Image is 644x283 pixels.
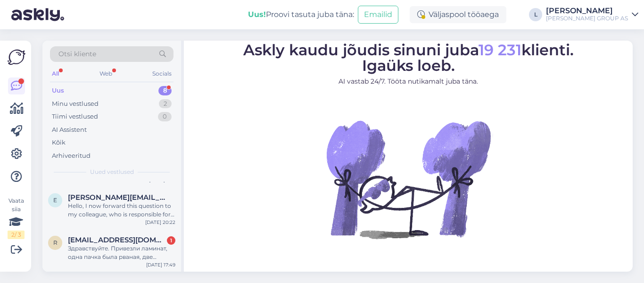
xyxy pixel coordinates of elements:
img: No Chat active [323,94,493,264]
div: Hello, I now forward this question to my colleague, who is responsible for this. The reply will b... [68,202,175,219]
div: Minu vestlused [52,99,99,109]
span: r [53,239,58,246]
div: 2 [159,99,172,109]
a: [PERSON_NAME][PERSON_NAME] GROUP AS [546,7,638,22]
div: Здравствуйте. Привезли ламинат, одна пачка была рваная, две побиты углы. Сейчас при установке зам... [68,244,175,261]
div: AI Assistent [52,125,87,135]
div: Kõik [52,138,66,147]
span: regina0609@mail.ru [68,236,166,244]
div: Proovi tasuta juba täna: [248,9,354,20]
div: 8 [158,86,172,95]
span: elmer.aros@gmail.com [68,193,166,202]
div: [PERSON_NAME] GROUP AS [546,15,628,22]
span: Uued vestlused [90,168,134,176]
div: Tiimi vestlused [52,112,98,121]
div: All [50,68,61,80]
span: Askly kaudu jõudis sinuni juba klienti. Igaüks loeb. [243,41,574,75]
div: Uus [52,86,64,95]
div: L [529,8,542,21]
div: [DATE] 17:49 [146,261,175,268]
span: e [53,197,57,204]
div: [PERSON_NAME] [546,7,628,15]
div: Vaata siia [8,197,25,239]
div: 0 [158,112,172,121]
div: Web [98,68,114,80]
div: 2 / 3 [8,231,25,239]
div: [DATE] 20:22 [145,219,175,226]
span: Otsi kliente [58,49,96,59]
div: 1 [167,236,175,245]
span: 19 231 [479,41,521,59]
button: Emailid [358,6,398,24]
div: Arhiveeritud [52,151,91,161]
p: AI vastab 24/7. Tööta nutikamalt juba täna. [243,77,574,86]
div: Socials [150,68,173,80]
img: Askly Logo [8,48,25,66]
div: Väljaspool tööaega [410,6,506,23]
b: Uus! [248,10,266,19]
